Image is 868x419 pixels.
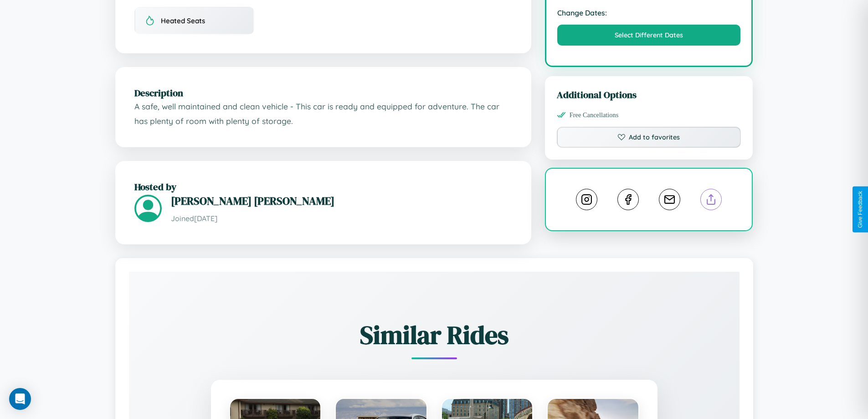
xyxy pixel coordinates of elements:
[134,180,512,193] h2: Hosted by
[171,193,512,208] h3: [PERSON_NAME] [PERSON_NAME]
[557,8,741,17] strong: Change Dates:
[161,16,205,25] span: Heated Seats
[161,317,708,352] h2: Similar Rides
[570,111,619,119] span: Free Cancellations
[857,191,863,228] div: Give Feedback
[171,212,512,225] p: Joined [DATE]
[557,88,741,101] h3: Additional Options
[134,86,512,99] h2: Description
[134,99,512,128] p: A safe, well maintained and clean vehicle - This car is ready and equipped for adventure. The car...
[557,127,741,148] button: Add to favorites
[9,388,31,410] div: Open Intercom Messenger
[557,25,741,46] button: Select Different Dates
